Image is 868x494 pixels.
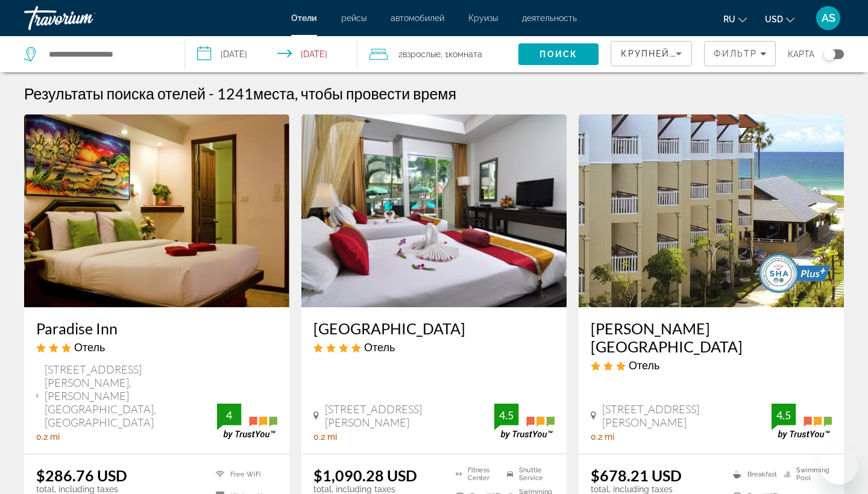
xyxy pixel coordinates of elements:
img: Baan Karonburi Resort [301,114,567,307]
div: 4.5 [494,408,518,422]
span: Отель [629,358,659,372]
button: User Menu [813,5,844,31]
span: Отель [364,340,395,354]
span: карта [788,46,814,63]
button: Change currency [765,10,794,28]
div: 3 star Hotel [591,358,832,372]
a: Travorium [24,2,145,34]
span: Фильтр [714,49,757,58]
span: Отель [74,340,105,354]
iframe: Кнопка запуска окна обмена сообщениями [820,446,858,484]
span: места, чтобы провести время [253,84,456,102]
img: TrustYou guest rating badge [217,404,277,439]
li: Breakfast [727,466,778,482]
ins: $286.76 USD [36,466,127,484]
span: AS [822,12,835,24]
span: 0.2 mi [313,432,337,442]
a: Отели [291,13,317,23]
li: Swimming Pool [778,466,832,482]
img: TrustYou guest rating badge [772,404,832,439]
img: Paradise Inn [24,114,289,307]
span: 0.2 mi [36,432,60,442]
li: Free WiFi [210,466,277,482]
a: Круизы [468,13,498,23]
ins: $1,090.28 USD [313,466,417,484]
li: Shuttle Service [501,466,555,482]
p: total, including taxes [313,484,441,494]
button: Travelers: 2 adults, 0 children [357,36,518,72]
div: 4.5 [772,408,796,422]
span: Комната [448,49,482,59]
button: Select check in and out date [185,36,358,72]
span: Взрослые [403,49,441,59]
h2: 1241 [217,84,456,102]
a: деятельность [522,13,577,23]
a: автомобилей [391,13,444,23]
span: ru [723,14,735,24]
span: - [209,84,214,102]
div: 3 star Hotel [36,340,277,354]
ins: $678.21 USD [591,466,682,484]
span: USD [765,14,783,24]
a: [GEOGRAPHIC_DATA] [313,319,555,337]
span: [STREET_ADDRESS][PERSON_NAME] [602,402,772,429]
span: [STREET_ADDRESS][PERSON_NAME] [325,402,494,429]
span: 0.2 mi [591,432,614,442]
a: [PERSON_NAME][GEOGRAPHIC_DATA] [591,319,832,355]
div: 4 [217,408,241,422]
h1: Результаты поиска отелей [24,84,206,102]
button: Toggle map [814,49,844,60]
p: total, including taxes [591,484,718,494]
p: total, including taxes [36,484,201,494]
button: Search [518,43,599,65]
button: Filters [704,41,776,66]
input: Search hotel destination [48,45,166,63]
a: Paradise Inn [36,319,277,337]
span: Крупнейшие сбережения [621,49,767,58]
li: Fitness Center [450,466,501,482]
span: 2 [398,46,441,63]
span: [STREET_ADDRESS][PERSON_NAME]. [PERSON_NAME][GEOGRAPHIC_DATA], [GEOGRAPHIC_DATA] [45,363,218,429]
mat-select: Sort by [621,46,682,61]
span: Поиск [539,49,577,59]
span: , 1 [441,46,482,63]
img: TrustYou guest rating badge [494,404,555,439]
button: Change language [723,10,747,28]
a: рейсы [341,13,366,23]
div: 4 star Hotel [313,340,555,354]
img: Karon Princess Hotel [579,114,844,307]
